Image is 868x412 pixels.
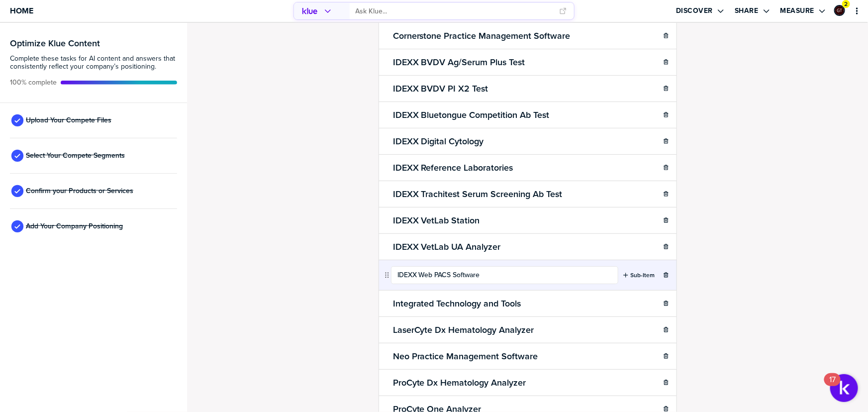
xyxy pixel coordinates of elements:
span: Add Your Company Positioning [26,222,123,230]
h2: ProCyte Dx Hematology Analyzer [391,376,528,390]
li: IDEXX BVDV PI X2 Test [379,75,677,102]
h2: Cornerstone Practice Management Software [391,29,573,43]
h2: IDEXX Bluetongue Competition Ab Test [391,108,552,122]
li: IDEXX VetLab UA Analyzer [379,233,677,260]
img: ee1355cada6433fc92aa15fbfe4afd43-sml.png [835,6,844,15]
input: Ask Klue... [356,3,554,19]
span: Confirm your Products or Services [26,187,133,195]
li: IDEXX VetLab Station [379,207,677,234]
label: Share [735,6,759,15]
button: Sub-Item [618,269,660,282]
li: IDEXX Digital Cytology [379,128,677,155]
span: Select Your Compete Segments [26,152,125,160]
h2: IDEXX Trachitest Serum Screening Ab Test [391,187,565,201]
h2: IDEXX BVDV Ag/Serum Plus Test [391,55,527,69]
div: Graham Tutti [834,5,845,16]
span: Upload Your Compete Files [26,116,111,124]
li: Integrated Technology and Tools [379,290,677,317]
h3: Optimize Klue Content [10,39,177,48]
label: Sub-Item [631,271,655,279]
h2: LaserCyte Dx Hematology Analyzer [391,323,536,337]
a: Edit Profile [833,4,846,17]
li: ProCyte Dx Hematology Analyzer [379,369,677,396]
h2: IDEXX BVDV PI X2 Test [391,82,490,96]
li: IDEXX Reference Laboratories [379,154,677,181]
li: LaserCyte Dx Hematology Analyzer [379,316,677,343]
label: Discover [676,6,713,15]
li: Neo Practice Management Software [379,343,677,370]
span: Complete these tasks for AI content and answers that consistently reflect your company’s position... [10,55,177,71]
li: IDEXX Trachitest Serum Screening Ab Test [379,181,677,207]
span: 2 [845,0,848,8]
li: Cornerstone Practice Management Software [379,22,677,49]
h2: IDEXX Digital Cytology [391,134,486,148]
h2: IDEXX VetLab UA Analyzer [391,240,503,254]
h2: Neo Practice Management Software [391,349,540,363]
div: 17 [829,380,836,393]
li: IDEXX Bluetongue Competition Ab Test [379,102,677,128]
h2: Integrated Technology and Tools [391,297,523,310]
button: Open Resource Center, 17 new notifications [830,374,858,402]
h2: IDEXX VetLab Station [391,213,482,227]
li: IDEXX BVDV Ag/Serum Plus Test [379,49,677,76]
li: Sub-Item [379,260,677,291]
span: Active [10,79,57,87]
input: Product/Service Name [391,266,618,284]
span: Home [10,6,33,15]
label: Measure [780,6,815,15]
h2: IDEXX Reference Laboratories [391,161,515,175]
